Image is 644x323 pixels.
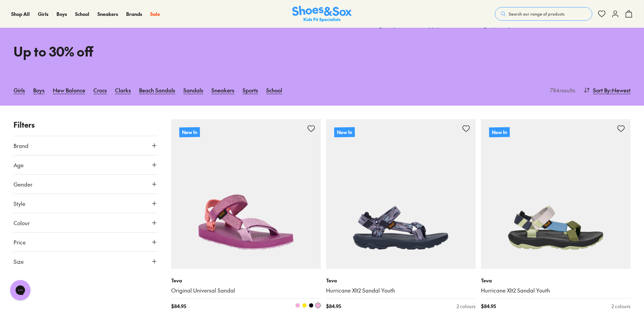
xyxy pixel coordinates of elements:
a: Girls [38,10,48,18]
p: Teva [481,277,630,284]
span: Colour [14,219,30,227]
span: Size [14,257,24,265]
span: Style [14,199,25,208]
a: School [75,10,89,18]
p: Teva [326,277,476,284]
a: New In [326,119,476,269]
p: Teva [171,277,321,284]
span: $ 84.95 [326,303,341,310]
span: $ 84.95 [481,303,496,310]
a: Boys [56,10,67,18]
a: Sports [243,83,258,98]
a: Clarks [115,83,131,98]
span: $ 84.95 [171,303,186,310]
a: New In [481,119,630,269]
button: Price [14,233,158,252]
a: Beach Sandals [139,83,175,98]
div: 2 colours [612,303,630,310]
button: Brand [14,136,158,155]
button: Style [14,194,158,213]
a: New In [171,119,321,269]
a: Original Universal Sandal [171,287,321,294]
span: Gender [14,180,32,188]
a: Girls [14,83,25,98]
p: New In [334,127,355,137]
img: SNS_Logo_Responsive.svg [292,6,352,22]
button: Colour [14,213,158,232]
h1: Up to 30% off [14,42,314,61]
a: Shop All [11,10,30,18]
a: Sandals [183,83,203,98]
button: Sort By:Newest [583,83,630,98]
span: Search our range of products [509,11,565,17]
p: New In [489,127,510,137]
a: Shoes & Sox [292,6,352,22]
span: : Newest [610,86,630,94]
p: 784 results [547,86,575,94]
a: Brands [126,10,142,18]
span: Brand [14,142,28,150]
a: Sneakers [211,83,234,98]
button: Size [14,252,158,271]
iframe: Gorgias live chat messenger [7,278,34,303]
a: Boys [33,83,45,98]
span: Price [14,238,26,246]
a: Sale [150,10,160,18]
a: Hurricane Xlt2 Sandal Youth [481,287,630,294]
a: New Balance [53,83,85,98]
button: Search our range of products [495,7,592,21]
a: Crocs [93,83,107,98]
div: 2 colours [457,303,476,310]
button: Gender [14,175,158,194]
a: Hurricane Xlt2 Sandal Youth [326,287,476,294]
p: New In [179,127,200,138]
a: School [266,83,282,98]
a: Sneakers [97,10,118,18]
span: Age [14,161,24,169]
p: Filters [14,119,158,130]
p: Enjoy our tiered promo and save more as you shop. Buy 1 item and get 20% off, buy 2 items and get... [330,6,630,58]
button: Age [14,155,158,174]
span: Sort By [593,86,610,94]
